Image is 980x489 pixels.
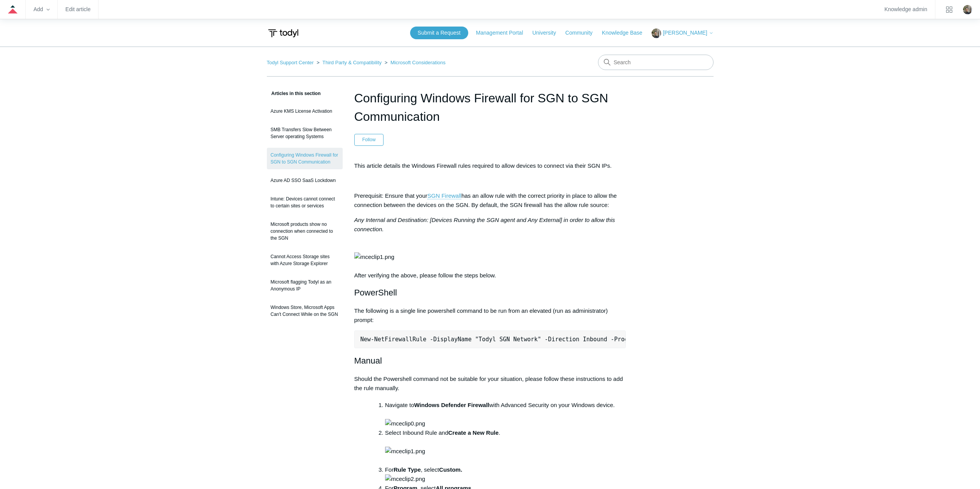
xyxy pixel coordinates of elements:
zd-hc-trigger: Add [34,7,50,12]
a: Microsoft Considerations [390,60,446,65]
a: Azure KMS License Activation [267,104,343,118]
button: Follow Article [354,134,384,145]
li: For , select [385,465,626,484]
h2: PowerShell [354,286,626,299]
a: SMB Transfers Slow Between Server operating Systems [267,122,343,144]
span: Articles in this section [267,91,321,96]
zd-hc-trigger: Click your profile icon to open the profile menu [963,5,972,14]
a: Knowledge Base [602,29,650,37]
a: Configuring Windows Firewall for SGN to SGN Communication [267,148,343,169]
a: Intune: Devices cannot connect to certain sites or services [267,192,343,213]
button: [PERSON_NAME] [652,28,713,38]
a: SGN Firewall [427,192,461,199]
img: mceclip0.png [385,419,425,428]
a: Community [565,29,600,37]
a: Microsoft flagging Todyl as an Anonymous IP [267,275,343,296]
p: Prerequisit: Ensure that your has an allow rule with the correct priority in place to allow the c... [354,191,626,210]
h1: Configuring Windows Firewall for SGN to SGN Communication [354,89,626,126]
em: Any Internal and Destination: [Devices Running the SGN agent and Any External] in order to allow ... [354,217,615,232]
span: [PERSON_NAME] [663,30,707,36]
a: Todyl Support Center [267,60,314,65]
strong: Windows Defender Firewall [414,402,489,408]
img: mceclip1.png [354,252,394,262]
li: Third Party & Compatibility [315,60,383,65]
a: Cannot Access Storage sites with Azure Storage Explorer [267,249,343,271]
img: mceclip2.png [385,474,425,484]
strong: Create a New Rule [448,429,499,436]
p: This article details the Windows Firewall rules required to allow devices to connect via their SG... [354,161,626,170]
a: Submit a Request [410,27,468,39]
a: Edit article [65,7,90,12]
img: mceclip1.png [385,447,425,456]
strong: Rule Type [394,466,421,473]
a: Microsoft products show no connection when connected to the SGN [267,217,343,245]
a: Azure AD SSO SaaS Lockdown [267,173,343,188]
li: Navigate to with Advanced Security on your Windows device. [385,401,626,428]
img: Todyl Support Center Help Center home page [267,26,300,40]
a: University [532,29,563,37]
p: The following is a single line powershell command to be run from an elevated (run as administrato... [354,306,626,325]
p: Should the Powershell command not be suitable for your situation, please follow these instruction... [354,374,626,393]
pre: New-NetFirewallRule -DisplayName "Todyl SGN Network" -Direction Inbound -Program Any -LocalAddres... [354,330,626,348]
li: Microsoft Considerations [383,60,446,65]
li: Select Inbound Rule and . [385,428,626,465]
li: Todyl Support Center [267,60,315,65]
a: Third Party & Compatibility [322,60,382,65]
a: Management Portal [476,29,531,37]
p: After verifying the above, please follow the steps below. [354,215,626,280]
a: Windows Store, Microsoft Apps Can't Connect While on the SGN [267,300,343,322]
a: Knowledge admin [885,7,927,12]
input: Search [598,55,714,70]
img: user avatar [963,5,972,14]
h2: Manual [354,354,626,367]
strong: Custom. [439,466,462,473]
